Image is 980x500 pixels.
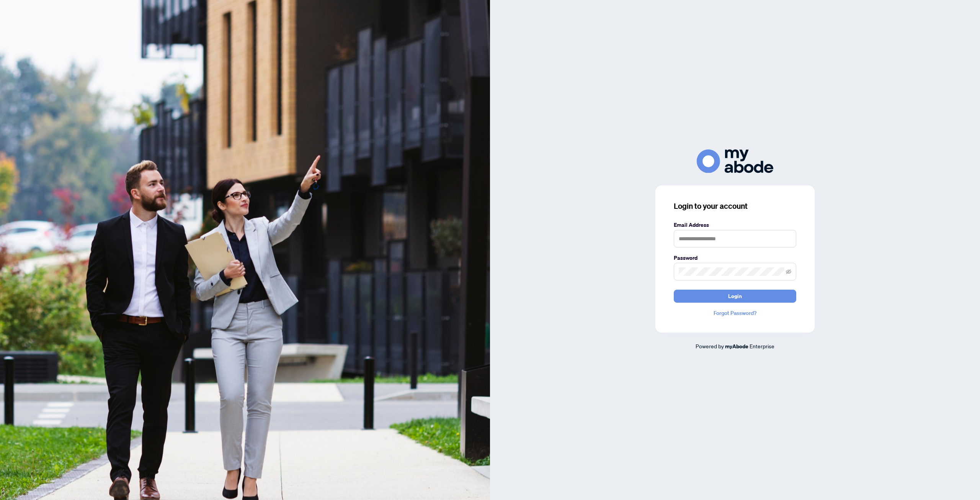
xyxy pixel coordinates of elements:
label: Email Address [674,221,796,229]
button: Login [674,290,796,303]
img: ma-logo [697,149,773,173]
span: Enterprise [750,343,774,349]
span: Powered by [696,343,724,349]
label: Password [674,254,796,262]
span: eye-invisible [786,269,791,274]
span: Login [728,290,742,302]
a: myAbode [725,342,748,351]
h3: Login to your account [674,201,796,211]
a: Forgot Password? [674,309,796,317]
